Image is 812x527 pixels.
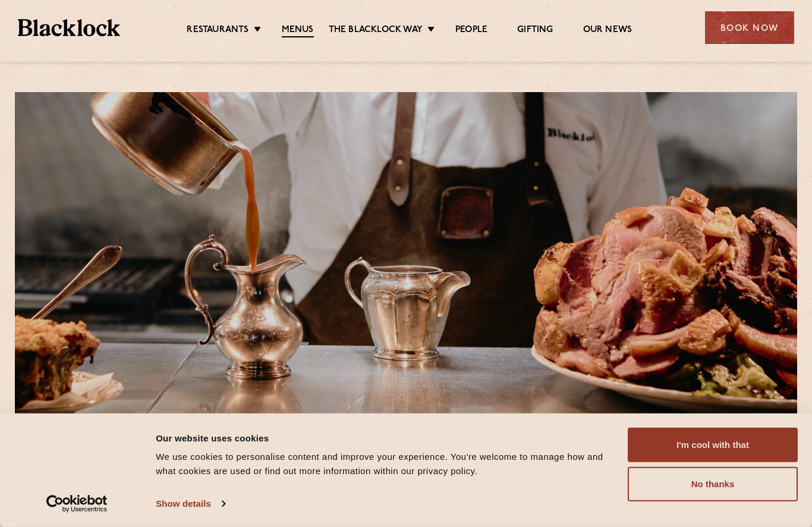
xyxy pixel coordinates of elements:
[25,495,129,513] a: Usercentrics Cookiebot - opens in a new window
[455,24,487,36] a: People
[156,431,614,445] div: Our website uses cookies
[628,467,798,501] button: No thanks
[329,24,423,36] a: The Blacklock Way
[628,428,798,462] button: I'm cool with that
[156,495,225,513] a: Show details
[517,24,553,36] a: Gifting
[705,11,794,44] div: Book Now
[18,19,120,36] img: BL_Textured_Logo-footer-cropped.svg
[282,24,314,37] a: Menus
[156,450,614,478] div: We use cookies to personalise content and improve your experience. You're welcome to manage how a...
[583,24,632,36] a: Our News
[187,24,248,36] a: Restaurants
